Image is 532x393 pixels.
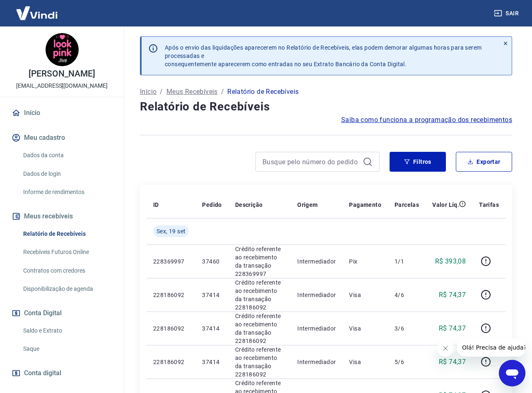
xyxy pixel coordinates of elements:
p: R$ 74,37 [439,357,466,367]
p: 228186092 [153,358,189,366]
a: Disponibilização de agenda [20,280,114,297]
a: Saiba como funciona a programação dos recebimentos [341,115,512,125]
p: Pix [349,257,381,266]
p: Visa [349,291,381,299]
a: Início [10,104,114,122]
a: Informe de rendimentos [20,184,114,201]
p: R$ 74,37 [439,324,466,333]
p: Intermediador [297,358,336,366]
iframe: Mensagem da empresa [457,338,525,357]
p: Após o envio das liquidações aparecerem no Relatório de Recebíveis, elas podem demorar algumas ho... [165,43,493,68]
p: 37460 [202,257,221,266]
p: [EMAIL_ADDRESS][DOMAIN_NAME] [16,81,108,90]
p: / [221,87,224,97]
p: Valor Líq. [432,201,459,209]
button: Filtros [390,152,446,172]
p: Origem [297,201,318,209]
p: 228186092 [153,291,189,299]
iframe: Botão para abrir a janela de mensagens [499,360,525,386]
p: Crédito referente ao recebimento da transação 228186092 [235,345,284,379]
p: Pagamento [349,201,381,209]
img: Vindi [10,0,64,26]
p: Crédito referente ao recebimento da transação 228186092 [235,312,284,345]
p: 1/1 [395,257,419,266]
a: Dados da conta [20,147,114,164]
p: Pedido [202,201,221,209]
a: Recebíveis Futuros Online [20,244,114,261]
p: 228369997 [153,257,189,266]
p: Intermediador [297,324,336,333]
a: Saldo e Extrato [20,322,114,339]
p: 37414 [202,291,221,299]
a: Saque [20,340,114,357]
p: Crédito referente ao recebimento da transação 228186092 [235,278,284,312]
p: Intermediador [297,257,336,266]
p: Tarifas [479,201,499,209]
p: R$ 74,37 [439,290,466,300]
p: 37414 [202,358,221,366]
p: R$ 393,08 [435,256,466,266]
button: Meus recebíveis [10,207,114,225]
span: Sex, 19 set [156,227,185,235]
h4: Relatório de Recebíveis [140,98,512,115]
a: Contratos com credores [20,262,114,279]
iframe: Fechar mensagem [437,340,454,357]
span: Conta digital [24,367,61,379]
p: / [160,87,163,97]
a: Meus Recebíveis [166,87,218,97]
p: Visa [349,324,381,333]
img: f5e2b5f2-de41-4e9a-a4e6-a6c2332be871.jpeg [46,33,79,66]
p: 5/6 [395,358,419,366]
p: Descrição [235,201,263,209]
p: Intermediador [297,291,336,299]
p: 4/6 [395,291,419,299]
p: [PERSON_NAME] [29,69,95,78]
a: Conta digital [10,364,114,382]
p: 228186092 [153,324,189,333]
a: Relatório de Recebíveis [20,225,114,242]
p: 37414 [202,324,221,333]
button: Conta Digital [10,304,114,322]
p: Visa [349,358,381,366]
a: Dados de login [20,165,114,182]
input: Busque pelo número do pedido [262,156,359,168]
button: Exportar [456,152,512,172]
p: ID [153,201,159,209]
a: Início [140,87,156,97]
button: Sair [492,6,522,21]
p: 3/6 [395,324,419,333]
span: Olá! Precisa de ajuda? [5,6,70,12]
p: Parcelas [395,201,419,209]
p: Relatório de Recebíveis [227,87,298,97]
button: Meu cadastro [10,129,114,147]
p: Crédito referente ao recebimento da transação 228369997 [235,245,284,278]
